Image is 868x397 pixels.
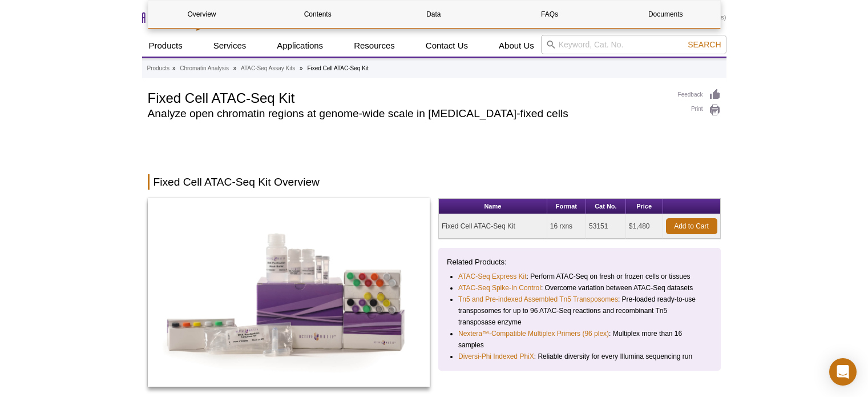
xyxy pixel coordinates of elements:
span: Search [688,40,721,49]
li: » [300,65,303,71]
td: 53151 [586,214,626,239]
li: : Overcome variation between ATAC-Seq datasets [458,282,702,294]
th: Format [547,199,586,214]
li: : Pre-loaded ready-to-use transposomes for up to 96 ATAC-Seq reactions and recombinant Tn5 transp... [458,294,702,328]
li: : Multiplex more than 16 samples [458,328,702,351]
li: » [233,65,237,71]
td: 16 rxns [547,214,586,239]
li: : Perform ATAC-Seq on fresh or frozen cells or tissues [458,271,702,282]
a: Data [380,1,487,28]
h2: Fixed Cell ATAC-Seq Kit Overview [148,174,721,190]
a: Diversi-Phi Indexed PhiX [458,351,534,362]
li: : Reliable diversity for every Illumina sequencing run [458,351,702,362]
a: Add to Cart [666,218,717,234]
a: Contact Us [419,35,475,57]
a: Tn5 and Pre-indexed Assembled Tn5 Transposomes [458,294,618,305]
a: Products [147,63,169,74]
td: Fixed Cell ATAC-Seq Kit [439,214,547,239]
p: Related Products: [447,256,712,268]
th: Cat No. [586,199,626,214]
a: Contents [264,1,372,28]
td: $1,480 [626,214,663,239]
h2: Analyze open chromatin regions at genome-wide scale in [MEDICAL_DATA]-fixed cells [148,109,667,119]
a: Feedback [678,89,721,101]
h1: Fixed Cell ATAC-Seq Kit [148,89,667,106]
a: Nextera™-Compatible Multiplex Primers (96 plex) [458,328,609,339]
a: Resources [347,35,402,57]
img: CUT&Tag-IT Assay Kit - Tissue [148,198,430,387]
a: ATAC-Seq Assay Kits [241,63,295,74]
a: ATAC-Seq Spike-In Control [458,282,541,294]
a: Services [207,35,253,57]
a: Print [678,104,721,117]
input: Keyword, Cat. No. [541,35,726,54]
a: ATAC-Seq Express Kit [458,271,527,282]
a: About Us [492,35,541,57]
th: Price [626,199,663,214]
a: Applications [270,35,330,57]
a: Documents [612,1,719,28]
th: Name [439,199,547,214]
a: FAQs [496,1,603,28]
a: Overview [148,1,256,28]
li: » [172,65,176,71]
div: Open Intercom Messenger [829,358,857,386]
li: Fixed Cell ATAC-Seq Kit [307,65,368,71]
button: Search [684,39,724,50]
a: Chromatin Analysis [180,63,229,74]
a: Products [142,35,189,57]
